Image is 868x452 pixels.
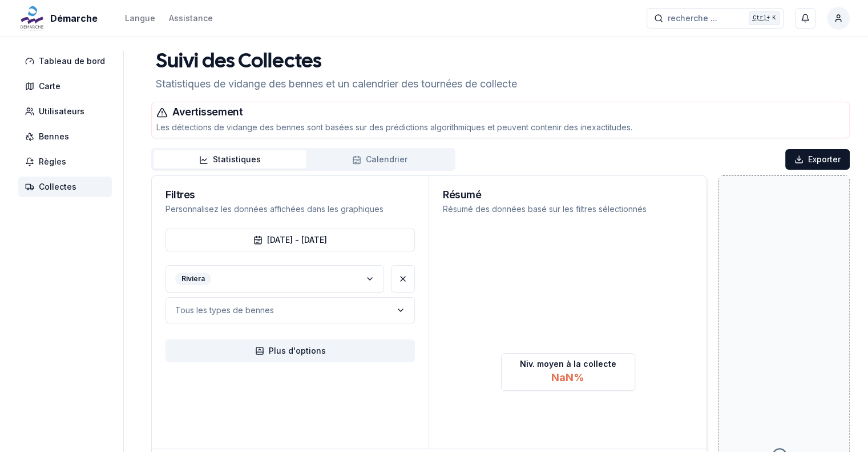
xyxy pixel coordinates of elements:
p: Personnalisez les données affichées dans les graphiques [165,203,415,215]
button: [DATE] - [DATE] [165,229,415,251]
h3: Résumé [443,190,693,200]
span: Tableau de bord [39,55,105,67]
div: Langue [125,13,155,24]
button: Statistiques [154,150,306,169]
a: Utilisateurs [18,101,116,122]
a: Assistance [169,11,213,25]
button: Exporter [785,149,850,170]
span: Collectes [39,181,76,193]
button: label [165,265,384,293]
span: Règles [39,156,66,167]
h3: Filtres [165,190,415,200]
span: recherche ... [668,13,717,24]
div: Niv. moyen à la collecte [501,353,635,391]
span: Bennes [39,131,69,142]
button: Plus d'options [165,339,415,362]
button: Calendrier [306,150,453,169]
button: recherche ...Ctrl+K [647,8,784,29]
button: Langue [125,11,155,25]
p: Résumé des données basé sur les filtres sélectionnés [443,203,693,215]
p: Statistiques de vidange des bennes et un calendrier des tournées de collecte [156,76,517,92]
button: label [165,297,415,323]
a: Carte [18,76,116,97]
p: Tous les types de bennes [175,305,274,316]
span: Utilisateurs [39,106,84,117]
a: Démarche [18,11,102,25]
a: Collectes [18,177,116,197]
img: Démarche Logo [18,5,46,32]
div: Riviera [175,273,211,285]
span: Démarche [50,11,98,25]
a: Bennes [18,126,116,147]
div: NaN% [520,370,616,386]
h1: Suivi des Collectes [156,51,517,74]
span: Carte [39,81,60,92]
h3: Avertissement [156,107,845,118]
a: Règles [18,151,116,172]
p: Les détections de vidange des bennes sont basées sur des prédictions algorithmiques et peuvent co... [156,122,845,133]
a: Tableau de bord [18,51,116,71]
